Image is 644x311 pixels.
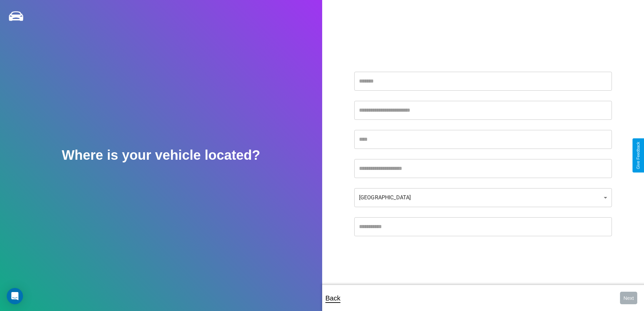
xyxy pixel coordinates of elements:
[354,188,612,207] div: [GEOGRAPHIC_DATA]
[636,142,641,169] div: Give Feedback
[62,148,260,163] h2: Where is your vehicle located?
[326,292,340,304] p: Back
[7,288,23,304] div: Open Intercom Messenger
[620,292,637,304] button: Next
